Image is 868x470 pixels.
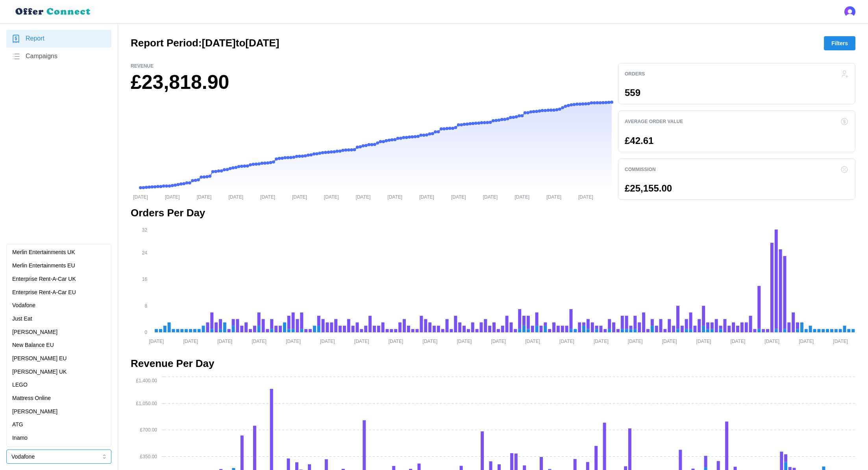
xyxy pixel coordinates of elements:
tspan: [DATE] [799,339,814,344]
tspan: [DATE] [451,194,466,199]
tspan: [DATE] [286,339,301,344]
tspan: [DATE] [578,194,593,199]
tspan: 8 [144,303,147,309]
tspan: [DATE] [387,194,402,199]
a: Campaigns [6,48,111,65]
tspan: [DATE] [260,194,275,199]
tspan: [DATE] [833,339,848,344]
img: loyalBe Logo [13,5,94,18]
tspan: [DATE] [165,194,180,199]
span: Report [26,34,44,44]
tspan: [DATE] [628,339,643,344]
p: [PERSON_NAME] EU [12,354,67,363]
p: Average Order Value [625,118,683,125]
p: Mattress Online [12,394,51,403]
p: ATG [12,420,23,429]
p: Merlin Entertainments UK [12,248,75,257]
p: Commission [625,166,656,173]
tspan: [DATE] [764,339,779,344]
tspan: 0 [144,330,147,335]
tspan: [DATE] [515,194,529,199]
tspan: [DATE] [559,339,574,344]
tspan: [DATE] [389,339,403,344]
button: Vodafone [6,450,111,464]
tspan: [DATE] [183,339,198,344]
tspan: [DATE] [594,339,609,344]
tspan: [DATE] [354,339,369,344]
p: £42.61 [625,136,653,146]
tspan: [DATE] [356,194,371,199]
tspan: [DATE] [696,339,711,344]
tspan: 16 [142,277,148,282]
h2: Revenue Per Day [131,357,855,370]
tspan: [DATE] [133,194,148,199]
span: Campaigns [26,52,57,61]
tspan: [DATE] [149,339,164,344]
p: Revenue [131,63,612,70]
p: Vodafone [12,301,35,310]
span: Filters [831,37,848,50]
tspan: [DATE] [662,339,677,344]
tspan: [DATE] [197,194,212,199]
p: New Balance EU [12,341,54,350]
h1: £23,818.90 [131,70,612,95]
tspan: £700.00 [140,428,157,433]
h2: Report Period: [DATE] to [DATE] [131,36,279,50]
tspan: [DATE] [324,194,339,199]
button: Open user button [844,6,855,17]
tspan: 24 [142,250,148,256]
p: Merlin Entertainments EU [12,262,75,270]
p: [PERSON_NAME] UK [12,368,67,376]
a: Report [6,30,111,48]
p: [PERSON_NAME] [12,407,57,416]
tspan: [DATE] [292,194,307,199]
p: Just Eat [12,315,32,323]
tspan: [DATE] [423,339,438,344]
tspan: [DATE] [546,194,561,199]
p: £25,155.00 [625,184,672,193]
p: Orders [625,71,645,77]
tspan: [DATE] [491,339,506,344]
tspan: [DATE] [525,339,540,344]
p: LEGO [12,381,28,389]
tspan: [DATE] [217,339,232,344]
tspan: [DATE] [419,194,434,199]
tspan: [DATE] [228,194,243,199]
tspan: [DATE] [483,194,498,199]
p: Enterprise Rent-A-Car UK [12,275,76,284]
tspan: [DATE] [320,339,335,344]
tspan: 32 [142,227,148,233]
p: Enterprise Rent-A-Car EU [12,288,76,297]
p: Inamo [12,434,28,442]
tspan: £350.00 [140,454,157,459]
p: [PERSON_NAME] [12,328,57,337]
img: 's logo [844,6,855,17]
tspan: [DATE] [457,339,472,344]
button: Filters [824,36,855,50]
tspan: [DATE] [252,339,267,344]
tspan: [DATE] [730,339,745,344]
tspan: £1,050.00 [136,401,157,406]
tspan: £1,400.00 [136,378,157,383]
h2: Orders Per Day [131,206,855,220]
p: 559 [625,88,640,98]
